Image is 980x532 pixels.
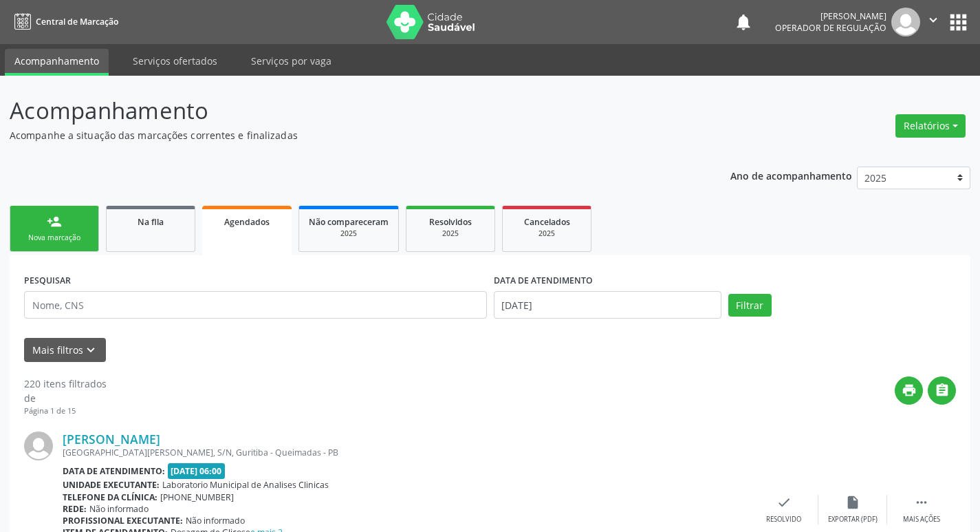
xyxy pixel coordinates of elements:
i:  [914,495,929,510]
span: Laboratorio Municipal de Analises Clinicas [162,479,329,491]
label: PESQUISAR [24,270,71,291]
div: Resolvido [766,515,801,524]
a: Central de Marcação [10,10,118,33]
button:  [920,8,946,36]
div: 2025 [512,228,581,239]
div: [PERSON_NAME] [775,10,886,22]
i: keyboard_arrow_down [83,343,98,358]
img: img [891,8,920,36]
p: Acompanhe a situação das marcações correntes e finalizadas [10,128,682,142]
div: 220 itens filtrados [24,376,107,391]
button:  [928,376,956,405]
span: Não informado [89,503,149,515]
img: img [24,432,53,460]
input: Selecione um intervalo [494,291,721,319]
span: Cancelados [524,216,570,228]
div: 2025 [309,228,389,239]
div: [GEOGRAPHIC_DATA][PERSON_NAME], S/N, Guritiba - Queimadas - PB [63,447,750,458]
div: Nova marcação [20,233,89,243]
i: insert_drive_file [845,495,860,510]
div: Mais ações [903,515,940,524]
div: person_add [47,214,62,229]
span: [PHONE_NUMBER] [160,491,234,503]
button: Mais filtroskeyboard_arrow_down [24,338,106,362]
div: de [24,391,107,405]
p: Acompanhamento [10,94,682,128]
button: notifications [734,12,753,32]
p: Ano de acompanhamento [730,167,852,184]
button: apps [946,10,970,34]
b: Telefone da clínica: [63,491,157,503]
button: Relatórios [895,114,966,138]
b: Rede: [63,503,87,515]
button: Filtrar [728,294,772,317]
i: check [776,495,792,510]
a: Serviços ofertados [123,49,227,73]
input: Nome, CNS [24,291,487,319]
span: Não informado [186,515,245,526]
span: Central de Marcação [36,16,118,28]
i:  [935,383,950,398]
span: Agendados [224,216,270,228]
button: print [895,376,923,405]
span: Resolvidos [429,216,472,228]
a: Serviços por vaga [241,49,341,73]
div: Exportar (PDF) [828,515,878,524]
span: Não compareceram [309,216,389,228]
b: Data de atendimento: [63,465,165,477]
div: Página 1 de 15 [24,405,107,417]
span: Operador de regulação [775,22,886,34]
a: [PERSON_NAME] [63,432,160,447]
span: [DATE] 06:00 [168,463,226,479]
div: 2025 [416,228,485,239]
a: Acompanhamento [5,49,109,76]
label: DATA DE ATENDIMENTO [494,270,593,291]
b: Profissional executante: [63,515,183,526]
i:  [926,12,941,28]
span: Na fila [138,216,164,228]
i: print [902,383,917,398]
b: Unidade executante: [63,479,160,491]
